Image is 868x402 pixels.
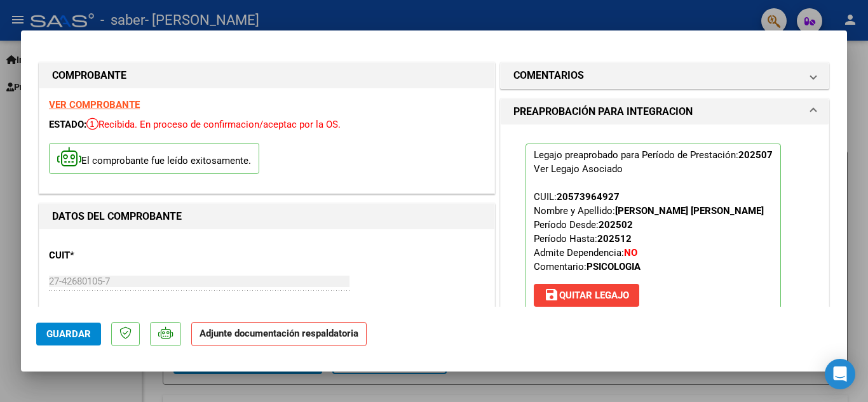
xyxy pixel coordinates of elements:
[738,149,773,161] strong: 202507
[46,328,91,340] span: Guardar
[49,119,86,130] span: ESTADO:
[534,162,623,176] div: Ver Legajo Asociado
[49,143,259,174] p: El comprobante fue leído exitosamente.
[544,287,559,302] mat-icon: save
[587,261,641,272] strong: PSICOLOGIA
[501,99,829,124] mat-expansion-panel-header: PREAPROBACIÓN PARA INTEGRACION
[597,233,632,245] strong: 202512
[513,104,693,119] h1: PREAPROBACIÓN PARA INTEGRACION
[557,190,620,204] div: 20573964927
[49,99,140,111] a: VER COMPROBANTE
[513,68,584,83] h1: COMENTARIOS
[501,63,829,88] mat-expansion-panel-header: COMENTARIOS
[534,261,641,272] span: Comentario:
[624,247,637,258] strong: NO
[36,323,101,345] button: Guardar
[200,328,358,339] strong: Adjunte documentación respaldatoria
[544,290,629,301] span: Quitar Legajo
[825,359,855,389] div: Open Intercom Messenger
[86,119,341,130] span: Recibida. En proceso de confirmacion/aceptac por la OS.
[52,210,182,222] strong: DATOS DEL COMPROBANTE
[52,69,126,81] strong: COMPROBANTE
[501,124,829,342] div: PREAPROBACIÓN PARA INTEGRACION
[534,284,639,307] button: Quitar Legajo
[526,144,781,312] p: Legajo preaprobado para Período de Prestación:
[615,205,764,217] strong: [PERSON_NAME] [PERSON_NAME]
[49,248,180,263] p: CUIT
[534,191,764,272] span: CUIL: Nombre y Apellido: Período Desde: Período Hasta: Admite Dependencia:
[599,219,633,231] strong: 202502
